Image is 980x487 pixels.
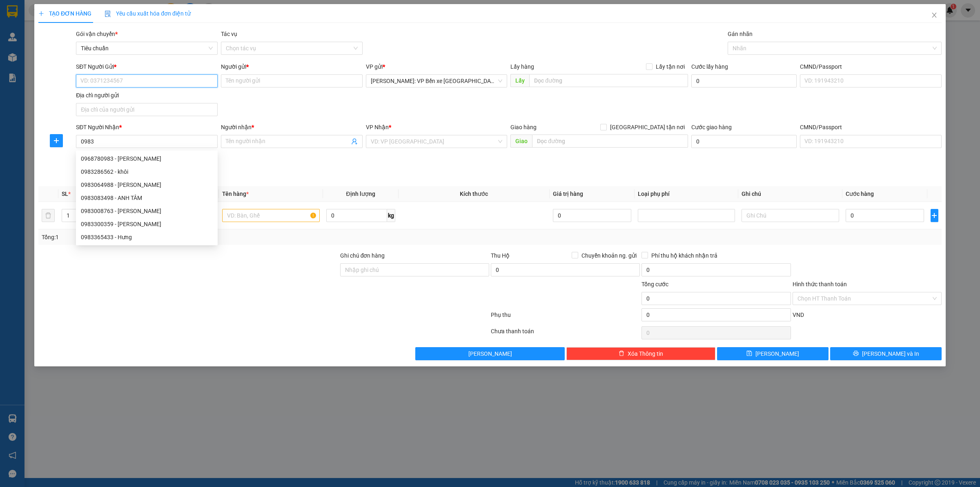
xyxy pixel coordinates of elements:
[491,252,510,259] span: Thu Hộ
[923,4,946,27] button: Close
[415,347,564,360] button: [PERSON_NAME]
[510,63,534,70] span: Lấy hàng
[793,281,847,287] label: Hình thức thanh toán
[81,233,213,242] div: 0983365433 - Hưng
[793,312,804,318] span: VND
[221,31,237,37] label: Tác vụ
[76,123,218,132] div: SĐT Người Nhận
[553,209,631,222] input: 0
[931,209,938,222] button: plus
[468,349,512,358] span: [PERSON_NAME]
[50,134,63,147] button: plus
[42,209,55,222] button: delete
[853,350,859,357] span: printer
[529,74,688,87] input: Dọc đường
[81,167,213,176] div: 0983286562 - khôi
[81,206,213,215] div: 0983008763 - [PERSON_NAME]
[38,10,91,17] span: TẠO ĐƠN HÀNG
[635,186,738,202] th: Loại phụ phí
[76,31,118,37] span: Gói vận chuyển
[366,62,508,71] div: VP gửi
[105,10,191,17] span: Yêu cầu xuất hóa đơn điện tử
[746,350,752,357] span: save
[76,152,218,165] div: 0968780983 - Thanh
[691,135,797,148] input: Cước giao hàng
[76,231,218,244] div: 0983365433 - Hưng
[619,350,624,357] span: delete
[510,135,532,148] span: Giao
[490,327,641,341] div: Chưa thanh toán
[371,75,503,87] span: Hồ Chí Minh: VP Bến xe Miền Tây (Quận Bình Tân)
[653,62,688,71] span: Lấy tận nơi
[728,31,753,37] label: Gán nhãn
[387,209,395,222] span: kg
[105,11,111,17] img: icon
[607,123,688,132] span: [GEOGRAPHIC_DATA] tận nơi
[221,123,363,132] div: Người nhận
[691,74,797,88] input: Cước lấy hàng
[50,137,62,144] span: plus
[42,233,378,242] div: Tổng: 1
[648,251,721,260] span: Phí thu hộ khách nhận trả
[340,263,489,276] input: Ghi chú đơn hàng
[222,209,319,222] input: VD: Bàn, Ghế
[566,347,715,360] button: deleteXóa Thông tin
[76,165,218,178] div: 0983286562 - khôi
[931,12,938,18] span: close
[800,62,942,71] div: CMND/Passport
[222,191,249,197] span: Tên hàng
[755,349,799,358] span: [PERSON_NAME]
[76,178,218,191] div: 0983064988 - NGUYỄN HUYỀN LINH
[490,310,641,325] div: Phụ thu
[553,191,583,197] span: Giá trị hàng
[76,62,218,71] div: SĐT Người Gửi
[62,191,68,197] span: SL
[641,281,668,287] span: Tổng cước
[742,209,839,222] input: Ghi Chú
[81,193,213,202] div: 0983083498 - ANH TÂM
[628,349,663,358] span: Xóa Thông tin
[76,204,218,218] div: 0983008763 - HUỆ DUNG
[510,74,529,87] span: Lấy
[81,180,213,189] div: 0983064988 - [PERSON_NAME]
[81,154,213,163] div: 0968780983 - [PERSON_NAME]
[366,124,389,130] span: VP Nhận
[351,138,358,145] span: user-add
[717,347,829,360] button: save[PERSON_NAME]
[81,42,213,54] span: Tiêu chuẩn
[800,123,942,132] div: CMND/Passport
[76,218,218,231] div: 0983300359 - MINH NGỌC
[578,251,640,260] span: Chuyển khoản ng. gửi
[346,191,375,197] span: Định lượng
[931,212,938,219] span: plus
[510,124,537,130] span: Giao hàng
[691,124,732,130] label: Cước giao hàng
[76,103,218,116] input: Địa chỉ của người gửi
[846,191,874,197] span: Cước hàng
[738,186,842,202] th: Ghi chú
[221,62,363,71] div: Người gửi
[691,63,728,70] label: Cước lấy hàng
[460,191,488,197] span: Kích thước
[862,349,919,358] span: [PERSON_NAME] và In
[76,191,218,204] div: 0983083498 - ANH TÂM
[81,220,213,229] div: 0983300359 - [PERSON_NAME]
[38,11,44,16] span: plus
[830,347,942,360] button: printer[PERSON_NAME] và In
[340,252,385,259] label: Ghi chú đơn hàng
[76,91,218,100] div: Địa chỉ người gửi
[532,135,688,148] input: Dọc đường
